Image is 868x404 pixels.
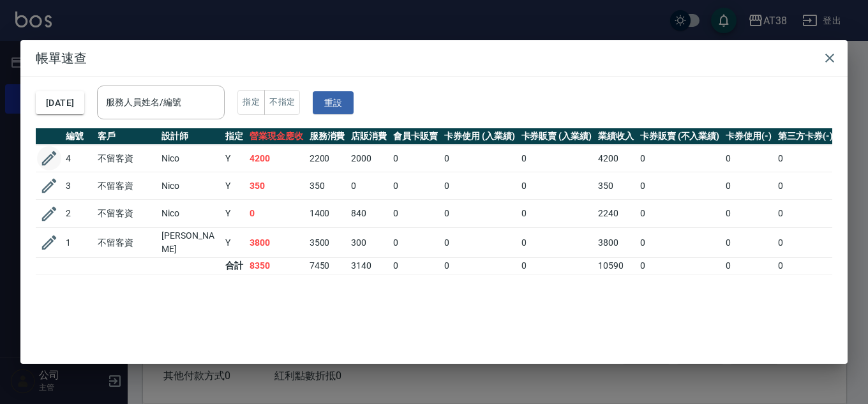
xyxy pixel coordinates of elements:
[20,40,848,76] h2: 帳單速查
[390,200,441,228] td: 0
[246,200,306,228] td: 0
[775,145,836,172] td: 0
[158,128,222,145] th: 設計師
[237,90,265,115] button: 指定
[518,128,595,145] th: 卡券販賣 (入業績)
[722,145,775,172] td: 0
[775,128,836,145] th: 第三方卡券(-)
[441,228,518,258] td: 0
[222,200,246,228] td: Y
[348,200,390,228] td: 840
[246,172,306,200] td: 350
[390,145,441,172] td: 0
[518,200,595,228] td: 0
[390,128,441,145] th: 會員卡販賣
[63,172,94,200] td: 3
[222,258,246,274] td: 合計
[775,200,836,228] td: 0
[63,228,94,258] td: 1
[306,145,348,172] td: 2200
[595,258,637,274] td: 10590
[637,200,722,228] td: 0
[222,172,246,200] td: Y
[775,172,836,200] td: 0
[222,128,246,145] th: 指定
[94,172,158,200] td: 不留客資
[63,145,94,172] td: 4
[306,128,348,145] th: 服務消費
[313,91,354,115] button: 重設
[158,145,222,172] td: Nico
[595,145,637,172] td: 4200
[94,200,158,228] td: 不留客資
[63,128,94,145] th: 編號
[246,258,306,274] td: 8350
[246,228,306,258] td: 3800
[36,91,84,115] button: [DATE]
[518,258,595,274] td: 0
[441,145,518,172] td: 0
[722,200,775,228] td: 0
[222,145,246,172] td: Y
[441,172,518,200] td: 0
[595,172,637,200] td: 350
[518,228,595,258] td: 0
[158,228,222,258] td: [PERSON_NAME]
[63,200,94,228] td: 2
[158,200,222,228] td: Nico
[595,200,637,228] td: 2240
[348,128,390,145] th: 店販消費
[518,172,595,200] td: 0
[637,128,722,145] th: 卡券販賣 (不入業績)
[390,258,441,274] td: 0
[246,145,306,172] td: 4200
[306,258,348,274] td: 7450
[637,145,722,172] td: 0
[722,228,775,258] td: 0
[722,258,775,274] td: 0
[441,200,518,228] td: 0
[595,228,637,258] td: 3800
[390,172,441,200] td: 0
[722,128,775,145] th: 卡券使用(-)
[94,228,158,258] td: 不留客資
[722,172,775,200] td: 0
[348,228,390,258] td: 300
[222,228,246,258] td: Y
[637,258,722,274] td: 0
[246,128,306,145] th: 營業現金應收
[306,172,348,200] td: 350
[348,258,390,274] td: 3140
[441,258,518,274] td: 0
[306,228,348,258] td: 3500
[94,145,158,172] td: 不留客資
[306,200,348,228] td: 1400
[264,90,300,115] button: 不指定
[637,228,722,258] td: 0
[441,128,518,145] th: 卡券使用 (入業績)
[595,128,637,145] th: 業績收入
[775,228,836,258] td: 0
[637,172,722,200] td: 0
[390,228,441,258] td: 0
[348,145,390,172] td: 2000
[775,258,836,274] td: 0
[348,172,390,200] td: 0
[518,145,595,172] td: 0
[94,128,158,145] th: 客戶
[158,172,222,200] td: Nico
